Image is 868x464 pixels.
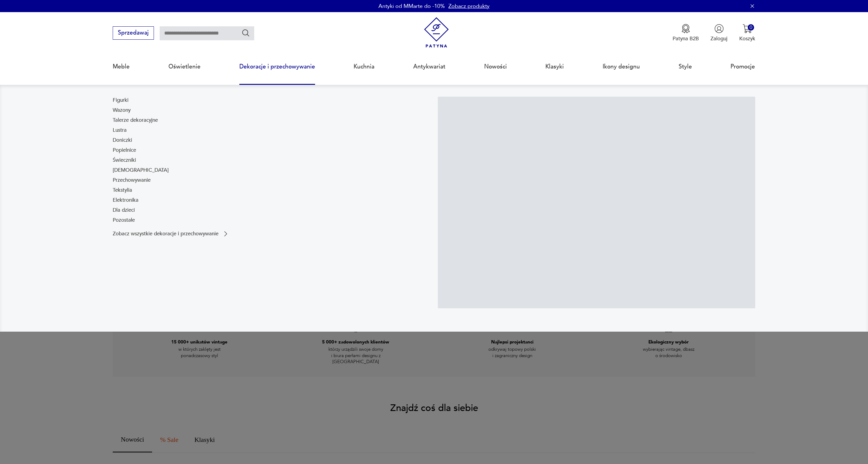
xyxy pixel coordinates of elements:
button: 0Koszyk [739,24,755,42]
button: Patyna B2B [673,24,699,42]
a: Elektronika [113,197,138,204]
a: Kuchnia [354,53,374,81]
p: Antyki od MMarte do -10% [378,2,445,10]
button: Sprzedawaj [113,26,154,40]
img: Patyna - sklep z meblami i dekoracjami vintage [421,17,452,48]
img: Ikona koszyka [743,24,752,33]
a: Zobacz wszystkie dekoracje i przechowywanie [113,230,229,237]
a: Tekstylia [113,187,132,194]
button: Szukaj [241,28,250,37]
a: Ikona medaluPatyna B2B [673,24,699,42]
a: Klasyki [545,53,564,81]
a: Meble [113,53,130,81]
p: Zobacz wszystkie dekoracje i przechowywanie [113,231,218,236]
a: Figurki [113,97,128,104]
a: Oświetlenie [168,53,201,81]
a: Nowości [484,53,507,81]
a: Doniczki [113,137,132,144]
a: Talerze dekoracyjne [113,117,158,124]
div: 0 [748,24,754,31]
a: Antykwariat [413,53,445,81]
a: Pozostałe [113,217,135,224]
a: Wazony [113,107,131,114]
a: [DEMOGRAPHIC_DATA] [113,167,169,174]
a: Popielnice [113,147,136,154]
p: Koszyk [739,35,755,42]
a: Świeczniki [113,157,136,164]
img: Ikona medalu [681,24,690,33]
p: Patyna B2B [673,35,699,42]
p: Zaloguj [710,35,727,42]
a: Ikony designu [603,53,640,81]
a: Sprzedawaj [113,31,154,36]
a: Zobacz produkty [448,2,490,10]
button: Zaloguj [710,24,727,42]
a: Dekoracje i przechowywanie [239,53,315,81]
a: Przechowywanie [113,177,151,184]
img: Ikonka użytkownika [714,24,724,33]
a: Style [679,53,692,81]
a: Promocje [730,53,755,81]
a: Lustra [113,127,127,134]
a: Dla dzieci [113,207,135,214]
